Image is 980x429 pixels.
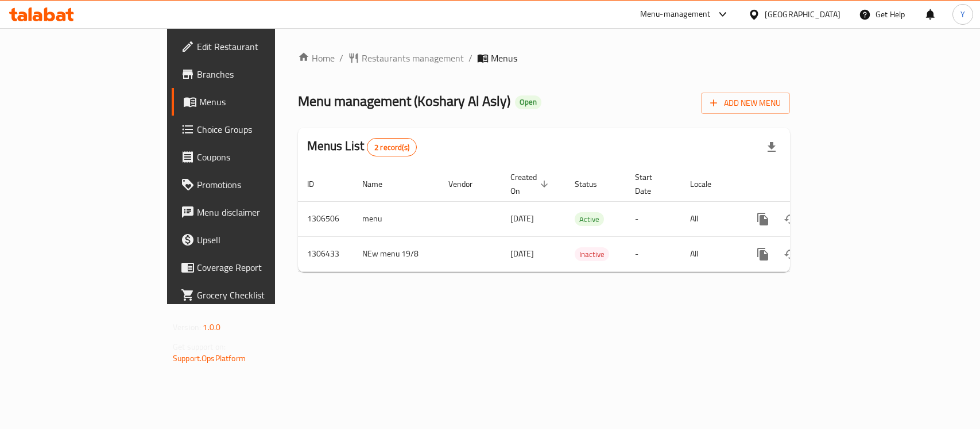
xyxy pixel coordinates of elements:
[491,51,517,65] span: Menus
[635,170,667,198] span: Start Date
[510,211,534,226] span: [DATE]
[307,137,417,156] h2: Menus List
[681,201,740,236] td: All
[197,233,321,247] span: Upsell
[203,320,220,335] span: 1.0.0
[749,205,777,233] button: more
[515,95,541,109] div: Open
[172,254,331,281] a: Coverage Report
[307,177,329,191] span: ID
[173,339,226,354] span: Get support on:
[197,178,321,191] span: Promotions
[960,8,965,21] span: Y
[298,51,790,65] nav: breadcrumb
[199,95,321,109] span: Menus
[367,138,417,156] div: Total records count
[575,248,609,261] span: Inactive
[298,167,869,272] table: enhanced table
[197,261,321,274] span: Coverage Report
[172,33,331,60] a: Edit Restaurant
[510,170,552,198] span: Created On
[172,116,331,143] a: Choice Groups
[468,51,472,65] li: /
[575,212,604,226] div: Active
[172,171,331,198] a: Promotions
[681,236,740,271] td: All
[515,97,541,107] span: Open
[197,150,321,164] span: Coupons
[172,226,331,254] a: Upsell
[353,236,439,271] td: NEw menu 19/8
[510,246,534,261] span: [DATE]
[197,288,321,302] span: Grocery Checklist
[765,8,840,21] div: [GEOGRAPHIC_DATA]
[575,213,604,226] span: Active
[740,167,869,202] th: Actions
[690,177,726,191] span: Locale
[701,93,790,114] button: Add New Menu
[575,177,612,191] span: Status
[197,205,321,219] span: Menu disclaimer
[197,67,321,81] span: Branches
[749,240,777,268] button: more
[448,177,487,191] span: Vendor
[710,96,781,110] span: Add New Menu
[298,88,510,114] span: Menu management ( Koshary Al Asly )
[362,177,397,191] span: Name
[362,51,464,65] span: Restaurants management
[172,281,331,309] a: Grocery Checklist
[172,88,331,116] a: Menus
[348,51,464,65] a: Restaurants management
[626,236,681,271] td: -
[172,60,331,88] a: Branches
[353,201,439,236] td: menu
[777,205,804,233] button: Change Status
[173,320,201,335] span: Version:
[172,143,331,171] a: Coupons
[777,240,804,268] button: Change Status
[367,142,416,153] span: 2 record(s)
[640,7,711,21] div: Menu-management
[197,122,321,136] span: Choice Groups
[173,351,246,366] a: Support.OpsPlatform
[339,51,343,65] li: /
[197,40,321,53] span: Edit Restaurant
[172,198,331,226] a: Menu disclaimer
[626,201,681,236] td: -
